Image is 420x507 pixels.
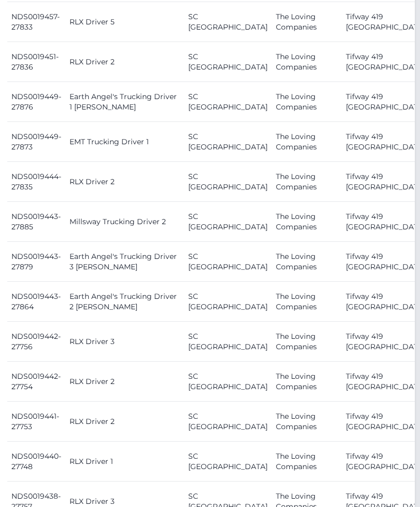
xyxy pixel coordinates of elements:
td: NDS0019440-27748 [8,442,66,482]
td: NDS0019444-27835 [8,162,66,202]
td: SC [GEOGRAPHIC_DATA] [185,442,272,482]
td: RLX Driver 2 [66,162,185,202]
td: The Loving Companies [272,122,342,162]
td: EMT Trucking Driver 1 [66,122,185,162]
td: The Loving Companies [272,282,342,322]
td: SC [GEOGRAPHIC_DATA] [185,242,272,282]
td: RLX Driver 5 [66,3,185,43]
td: SC [GEOGRAPHIC_DATA] [185,43,272,83]
td: RLX Driver 2 [66,43,185,83]
td: NDS0019442-27756 [8,322,66,362]
td: The Loving Companies [272,162,342,202]
td: NDS0019443-27879 [8,242,66,282]
td: The Loving Companies [272,242,342,282]
td: SC [GEOGRAPHIC_DATA] [185,362,272,402]
td: RLX Driver 1 [66,442,185,482]
td: NDS0019449-27873 [8,122,66,162]
td: NDS0019457-27833 [8,3,66,43]
td: NDS0019441-27753 [8,402,66,442]
td: SC [GEOGRAPHIC_DATA] [185,3,272,43]
td: SC [GEOGRAPHIC_DATA] [185,122,272,162]
td: SC [GEOGRAPHIC_DATA] [185,322,272,362]
td: SC [GEOGRAPHIC_DATA] [185,202,272,242]
td: SC [GEOGRAPHIC_DATA] [185,282,272,322]
td: Earth Angel's Trucking Driver 1 [PERSON_NAME] [66,83,185,122]
td: RLX Driver 2 [66,402,185,442]
td: SC [GEOGRAPHIC_DATA] [185,83,272,122]
td: The Loving Companies [272,442,342,482]
td: NDS0019443-27864 [8,282,66,322]
td: NDS0019443-27885 [8,202,66,242]
td: Millsway Trucking Driver 2 [66,202,185,242]
td: The Loving Companies [272,402,342,442]
td: The Loving Companies [272,202,342,242]
td: NDS0019451-27836 [8,43,66,83]
td: RLX Driver 2 [66,362,185,402]
td: NDS0019449-27876 [8,83,66,122]
td: The Loving Companies [272,3,342,43]
td: NDS0019442-27754 [8,362,66,402]
td: Earth Angel's Trucking Driver 2 [PERSON_NAME] [66,282,185,322]
td: The Loving Companies [272,43,342,83]
td: RLX Driver 3 [66,322,185,362]
td: Earth Angel's Trucking Driver 3 [PERSON_NAME] [66,242,185,282]
td: The Loving Companies [272,83,342,122]
td: The Loving Companies [272,362,342,402]
td: SC [GEOGRAPHIC_DATA] [185,402,272,442]
td: The Loving Companies [272,322,342,362]
td: SC [GEOGRAPHIC_DATA] [185,162,272,202]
